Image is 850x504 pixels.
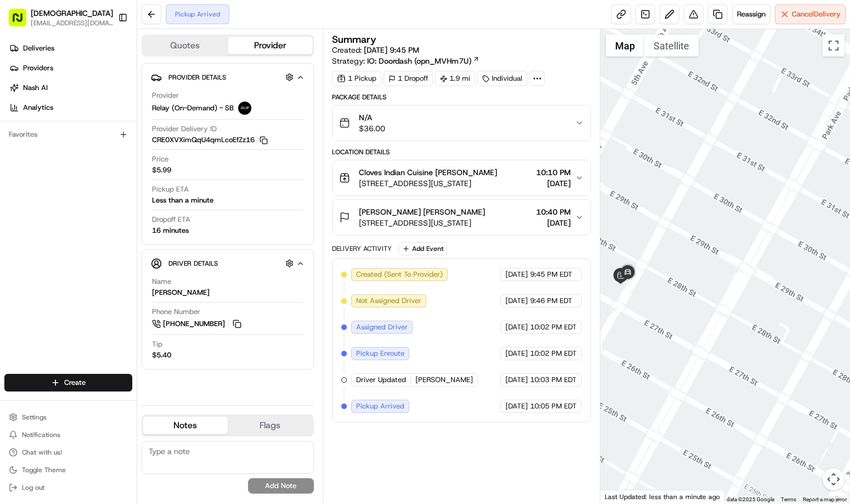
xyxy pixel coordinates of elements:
[228,417,313,434] button: Flags
[536,167,571,178] span: 10:10 PM
[152,135,268,145] button: CRE0XVXimQqU4qmLcoEfZz16
[356,296,421,306] span: Not Assigned Driver
[152,103,234,113] span: Relay (On-Demand) - SB
[477,71,527,86] div: Individual
[332,35,376,44] h3: Summary
[332,71,381,86] div: 1 Pickup
[622,282,634,294] div: 3
[530,322,577,332] span: 10:02 PM EDT
[803,496,847,502] a: Report a map error
[4,480,132,495] button: Log out
[163,319,225,329] span: [PHONE_NUMBER]
[600,490,725,503] div: Last Updated: less than a minute ago
[530,296,572,306] span: 9:46 PM EDT
[359,112,385,123] span: N/A
[356,401,404,411] span: Pickup Arrived
[4,445,132,460] button: Chat with us!
[333,105,591,141] button: N/A$36.00
[4,59,137,77] a: Providers
[64,378,86,388] span: Create
[152,226,189,236] div: 16 minutes
[792,9,841,19] span: Cancel Delivery
[168,73,226,82] span: Provider Details
[364,45,419,55] span: [DATE] 9:45 PM
[332,44,419,55] span: Created:
[505,270,528,279] span: [DATE]
[152,154,168,164] span: Price
[415,375,473,385] span: [PERSON_NAME]
[109,60,133,69] span: Pylon
[4,126,132,143] div: Favorites
[4,427,132,443] button: Notifications
[332,93,592,102] div: Package Details
[152,195,213,205] div: Less than a minute
[356,349,404,359] span: Pickup Enroute
[152,91,179,100] span: Provider
[781,496,796,502] a: Terms (opens in new tab)
[505,375,528,385] span: [DATE]
[4,40,137,57] a: Deliveries
[536,206,571,217] span: 10:40 PM
[152,307,200,317] span: Phone Number
[823,468,845,490] button: Map camera controls
[152,350,171,360] div: $5.40
[22,413,47,422] span: Settings
[530,270,572,279] span: 9:45 PM EDT
[714,496,774,502] span: Map data ©2025 Google
[356,270,443,279] span: Created (Sent To Provider)
[606,35,644,57] button: Show street map
[4,99,137,116] a: Analytics
[505,349,528,359] span: [DATE]
[356,375,406,385] span: Driver Updated
[22,448,62,457] span: Chat with us!
[359,178,497,189] span: [STREET_ADDRESS][US_STATE]
[367,55,480,66] a: IO: Doordash (opn_MVHm7U)
[505,401,528,411] span: [DATE]
[367,55,471,66] span: IO: Doordash (opn_MVHm7U)
[530,349,577,359] span: 10:02 PM EDT
[23,43,54,53] span: Deliveries
[4,374,132,391] button: Create
[530,401,577,411] span: 10:05 PM EDT
[384,71,433,86] div: 1 Dropoff
[359,217,485,228] span: [STREET_ADDRESS][US_STATE]
[228,37,313,54] button: Provider
[4,4,114,31] button: [DEMOGRAPHIC_DATA][EMAIL_ADDRESS][DOMAIN_NAME]
[359,167,497,178] span: Cloves Indian Cuisine [PERSON_NAME]
[359,123,385,134] span: $36.00
[536,178,571,189] span: [DATE]
[23,83,48,93] span: Nash AI
[536,217,571,228] span: [DATE]
[505,322,528,332] span: [DATE]
[152,124,217,134] span: Provider Delivery ID
[152,339,162,349] span: Tip
[152,288,210,298] div: [PERSON_NAME]
[31,8,113,19] button: [DEMOGRAPHIC_DATA]
[359,206,485,217] span: [PERSON_NAME] [PERSON_NAME]
[143,417,228,434] button: Notes
[823,35,845,57] button: Toggle fullscreen view
[151,254,305,272] button: Driver Details
[152,184,189,194] span: Pickup ETA
[332,148,592,156] div: Location Details
[152,318,243,330] a: [PHONE_NUMBER]
[775,4,846,24] button: CancelDelivery
[333,200,591,235] button: [PERSON_NAME] [PERSON_NAME][STREET_ADDRESS][US_STATE]10:40 PM[DATE]
[22,430,60,439] span: Notifications
[23,63,53,73] span: Providers
[22,483,44,492] span: Log out
[356,322,408,332] span: Assigned Driver
[530,375,577,385] span: 10:03 PM EDT
[332,244,392,253] div: Delivery Activity
[4,462,132,478] button: Toggle Theme
[143,37,228,54] button: Quotes
[77,60,133,69] a: Powered byPylon
[23,103,53,113] span: Analytics
[152,277,171,287] span: Name
[333,160,591,195] button: Cloves Indian Cuisine [PERSON_NAME][STREET_ADDRESS][US_STATE]10:10 PM[DATE]
[168,259,218,268] span: Driver Details
[31,19,113,27] span: [EMAIL_ADDRESS][DOMAIN_NAME]
[435,71,475,86] div: 1.9 mi
[732,4,770,24] button: Reassign
[151,68,305,86] button: Provider Details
